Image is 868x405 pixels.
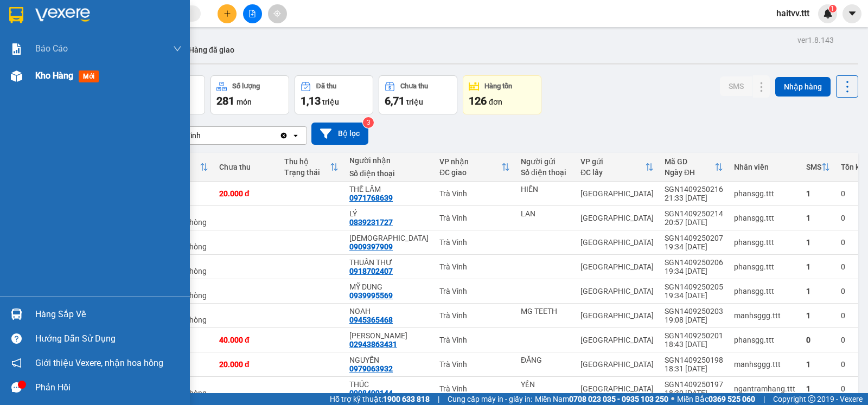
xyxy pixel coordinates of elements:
span: Cung cấp máy in - giấy in: [448,393,532,405]
div: SMS [806,163,821,171]
div: Chưa thu [219,163,273,171]
span: Miền Nam [535,393,668,405]
div: [GEOGRAPHIC_DATA] [580,287,654,295]
div: THUẤN THƯ [349,258,429,267]
button: Bộ lọc [311,123,368,145]
div: [GEOGRAPHIC_DATA] [580,384,654,393]
sup: 3 [363,117,374,128]
div: 0 [841,311,868,320]
span: 281 [216,94,234,107]
div: Trà Vinh [439,360,510,369]
button: caret-down [843,4,861,23]
div: Hàng tồn [484,82,512,90]
div: MG TEETH [521,307,570,316]
div: Nhân viên [734,163,795,171]
div: Đã thu [316,82,336,90]
div: 0 [841,360,868,369]
div: NOAH [349,307,429,316]
button: SMS [720,76,752,96]
input: Selected Trà Vinh. [202,130,203,141]
button: Hàng tồn126đơn [463,75,541,114]
div: [GEOGRAPHIC_DATA] [580,262,654,271]
div: Số điện thoại [349,169,429,178]
div: Trà Vinh [439,311,510,320]
span: ⚪️ [671,397,674,401]
span: Giới thiệu Vexere, nhận hoa hồng [35,356,163,370]
div: MỸ DUNG [349,282,429,291]
div: [GEOGRAPHIC_DATA] [580,360,654,369]
div: 19:34 [DATE] [665,267,723,275]
span: plus [224,10,231,17]
div: 1 [806,214,830,222]
div: 0 [841,238,868,247]
span: Miền Bắc [677,393,755,405]
span: notification [11,358,22,368]
div: 1 [806,262,830,271]
span: | [763,393,765,405]
div: [GEOGRAPHIC_DATA] [580,214,654,222]
button: Số lượng281món [210,75,289,114]
div: 0971768639 [349,194,393,202]
div: 1 [806,189,830,198]
img: solution-icon [11,43,22,55]
span: question-circle [11,333,22,344]
div: ver 1.8.143 [797,34,834,46]
span: caret-down [847,9,857,18]
strong: 0369 525 060 [709,395,755,403]
div: ĐC lấy [580,168,645,177]
div: Trà Vinh [439,214,510,222]
div: 0945365468 [349,316,393,324]
div: phansgg.ttt [734,262,795,271]
div: ĐỨC HIỀN [349,234,429,242]
div: 19:08 [DATE] [665,316,723,324]
button: Hàng đã giao [180,37,243,63]
span: triệu [406,98,423,106]
div: NGUYÊN [349,356,429,364]
div: THẾ LÂM [349,185,429,194]
div: Trà Vinh [439,189,510,198]
div: 40.000 đ [219,336,273,344]
div: 0 [841,287,868,295]
div: Trạng thái [284,168,330,177]
div: Trà Vinh [439,336,510,344]
div: SGN1409250197 [665,380,723,389]
span: 6,71 [385,94,405,107]
span: message [11,382,22,393]
div: 0909397909 [349,242,393,251]
div: 0 [841,214,868,222]
div: 1 [806,360,830,369]
div: Mã GD [665,157,714,166]
div: Chưa thu [400,82,428,90]
span: down [173,44,182,53]
div: Số lượng [232,82,260,90]
span: aim [273,10,281,17]
div: Trà Vinh [439,238,510,247]
strong: 0708 023 035 - 0935 103 250 [569,395,668,403]
div: LAN [521,209,570,218]
th: Toggle SortBy [659,153,729,182]
div: 02943863431 [349,340,397,349]
img: icon-new-feature [823,9,833,18]
div: Số điện thoại [521,168,570,177]
div: 0939995569 [349,291,393,300]
sup: 1 [829,5,837,12]
div: 1 [806,311,830,320]
span: đơn [489,98,502,106]
span: 126 [469,94,487,107]
div: Trà Vinh [439,384,510,393]
div: [GEOGRAPHIC_DATA] [580,336,654,344]
div: 18:31 [DATE] [665,364,723,373]
button: file-add [243,4,262,23]
div: SGN1409250205 [665,282,723,291]
div: SGN1409250203 [665,307,723,316]
div: 20:57 [DATE] [665,218,723,227]
div: SGN1409250206 [665,258,723,267]
div: ĐC giao [439,168,501,177]
div: SGN1409250216 [665,185,723,194]
div: Trà Vinh [439,287,510,295]
div: phansgg.ttt [734,287,795,295]
div: 1 [806,238,830,247]
div: SGN1409250214 [665,209,723,218]
div: 20.000 đ [219,189,273,198]
div: SGN1409250201 [665,331,723,340]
